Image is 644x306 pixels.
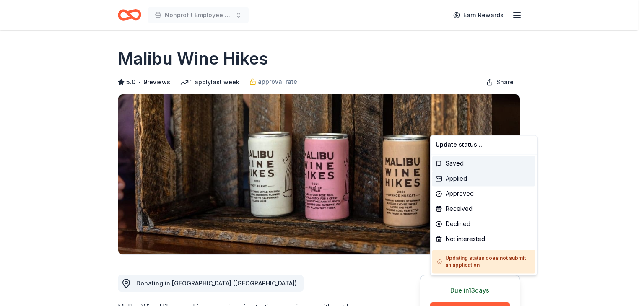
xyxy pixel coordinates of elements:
[432,231,535,246] div: Not interested
[432,171,535,186] div: Applied
[432,186,535,201] div: Approved
[432,201,535,216] div: Received
[432,156,535,171] div: Saved
[432,216,535,231] div: Declined
[165,10,232,20] span: Nonprofit Employee Appreciation Event
[437,255,530,268] h5: Updating status does not submit an application
[432,137,535,152] div: Update status...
